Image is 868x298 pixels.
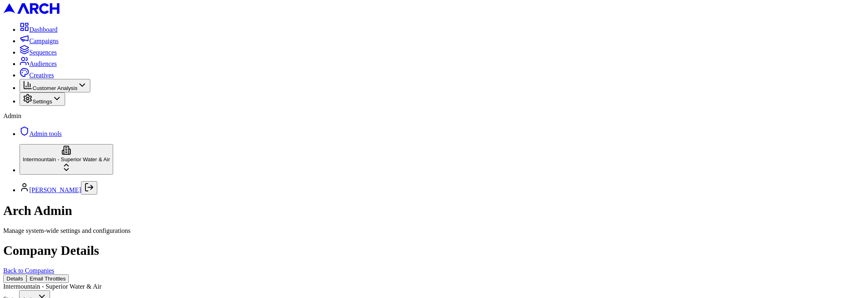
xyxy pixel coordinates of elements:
[20,92,65,106] button: Settings
[20,26,57,33] a: Dashboard
[20,60,57,67] a: Audiences
[81,181,97,195] button: Log out
[29,37,59,44] span: Campaigns
[26,274,69,283] button: Email Throttles
[3,203,865,218] h1: Arch Admin
[20,72,54,79] a: Creatives
[3,243,865,258] h1: Company Details
[3,112,865,120] div: Admin
[23,156,110,162] span: Intermountain - Superior Water & Air
[29,72,54,79] span: Creatives
[20,37,59,44] a: Campaigns
[29,49,57,56] span: Sequences
[20,79,90,92] button: Customer Analysis
[20,49,57,56] a: Sequences
[3,227,865,234] div: Manage system-wide settings and configurations
[3,274,26,283] button: Details
[33,85,77,91] span: Customer Analysis
[3,283,865,290] div: Intermountain - Superior Water & Air
[20,144,113,175] button: Intermountain - Superior Water & Air
[29,186,81,193] a: [PERSON_NAME]
[33,99,52,105] span: Settings
[29,26,57,33] span: Dashboard
[29,60,57,67] span: Audiences
[29,130,62,137] span: Admin tools
[20,130,62,137] a: Admin tools
[3,267,54,274] a: Back to Companies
